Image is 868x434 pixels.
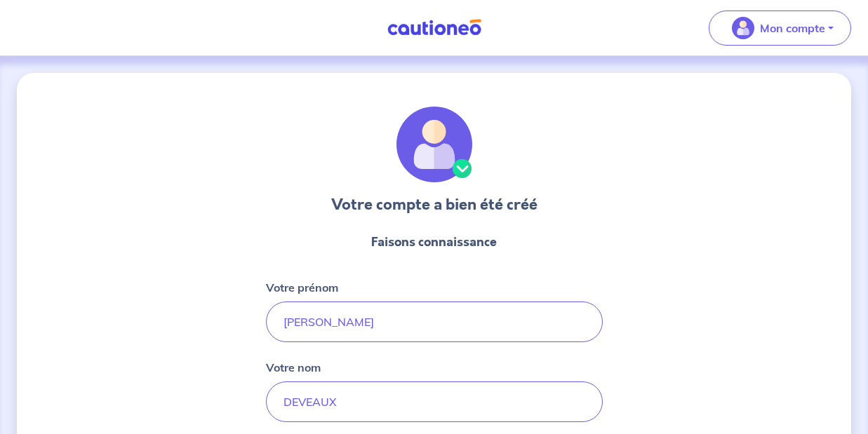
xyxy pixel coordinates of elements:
[371,233,497,251] p: Faisons connaissance
[382,19,487,36] img: Cautioneo
[732,17,754,39] img: illu_account_valid_menu.svg
[266,359,321,376] p: Votre nom
[396,107,472,182] img: illu_account_valid.svg
[331,194,538,216] h3: Votre compte a bien été créé
[266,279,338,296] p: Votre prénom
[709,11,851,46] button: illu_account_valid_menu.svgMon compte
[760,20,825,36] p: Mon compte
[266,381,603,422] input: Doe
[266,301,603,342] input: John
